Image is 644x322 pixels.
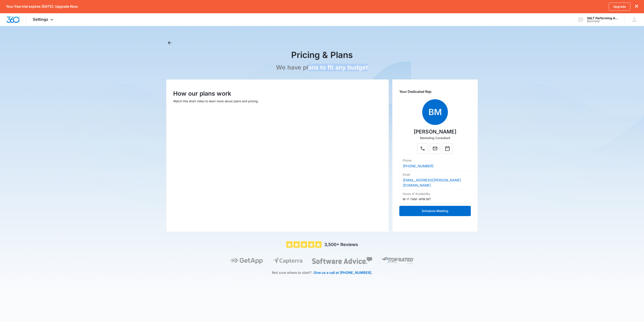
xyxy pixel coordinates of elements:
div: account name [587,16,618,20]
p: Not sure where to start? [272,270,312,275]
button: Phone [417,143,428,154]
p: Your Dedicated Rep [399,89,471,94]
div: Phone[PHONE_NUMBER] [399,156,471,171]
iframe: How our plans work [173,108,382,225]
p: Watch this short video to learn more about plans and pricing. [173,99,382,103]
a: Upgrade [609,3,630,11]
p: We have plans to fit any budget [276,64,368,71]
p: M-F 7AM-4PM MT [403,197,431,201]
a: [EMAIL_ADDRESS][PERSON_NAME][DOMAIN_NAME] [403,178,461,187]
dt: Email [403,172,467,177]
div: Email[EMAIL_ADDRESS][PERSON_NAME][DOMAIN_NAME] [399,171,471,190]
p: [PERSON_NAME] [414,128,456,136]
button: Schedule Meeting [399,206,471,216]
dt: Hours of Availability [403,191,467,196]
p: Your free trial expires [DATE]. Upgrade Now. [6,4,78,9]
a: [PHONE_NUMBER] [403,164,434,168]
div: account id [587,20,618,23]
h1: Pricing & Plans [291,50,353,60]
p: 3,500+ Reviews [324,241,358,248]
p: How our plans work [173,89,382,98]
img: GetApp [230,257,263,264]
div: Settings [26,13,61,26]
dt: Phone [403,158,467,163]
button: dismiss this dialog [635,4,638,9]
span: Settings [33,17,48,22]
img: Capterra [272,257,303,264]
p: Marketing Consultant [420,136,450,140]
div: Hours of AvailabilityM-F 7AM-4PM MT [399,190,471,203]
img: Software Advice [312,257,372,264]
a: Give us a call at [PHONE_NUMBER] [313,270,371,275]
button: Back [166,39,173,46]
p: . [313,270,372,275]
button: Calendar [442,143,453,154]
img: Top Rated Local [382,257,414,264]
span: BM [422,99,448,125]
button: Mail [430,143,440,154]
